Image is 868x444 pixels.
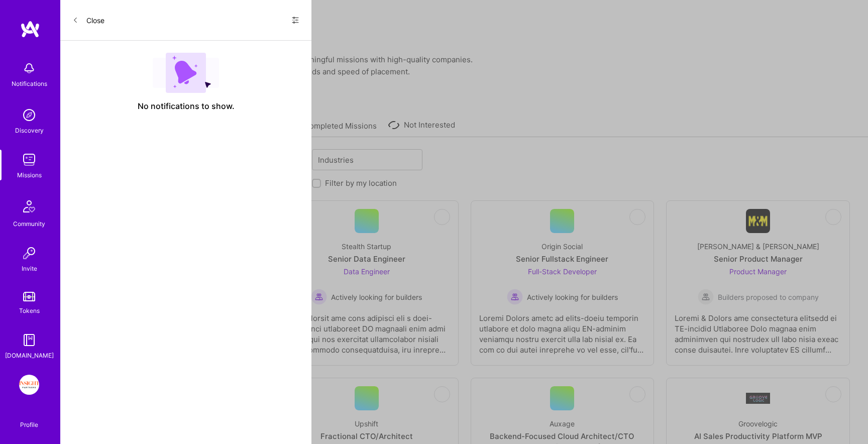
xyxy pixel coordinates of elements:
button: Close [72,12,104,28]
img: teamwork [19,150,39,170]
div: Tokens [19,305,40,316]
img: Insight Partners: Data & AI - Sourcing [19,375,39,395]
div: Discovery [15,125,44,136]
img: bell [19,58,39,78]
img: logo [20,20,40,38]
span: No notifications to show. [138,101,235,112]
div: Profile [20,419,38,429]
img: Community [17,194,41,218]
a: Profile [17,409,42,429]
img: tokens [23,292,35,301]
div: Community [13,218,45,229]
div: Missions [17,170,42,180]
div: [DOMAIN_NAME] [5,350,54,361]
div: Notifications [12,78,47,89]
div: Invite [22,263,37,274]
img: empty [153,53,219,93]
img: Invite [19,243,39,263]
img: discovery [19,105,39,125]
a: Insight Partners: Data & AI - Sourcing [17,375,42,395]
img: guide book [19,330,39,350]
